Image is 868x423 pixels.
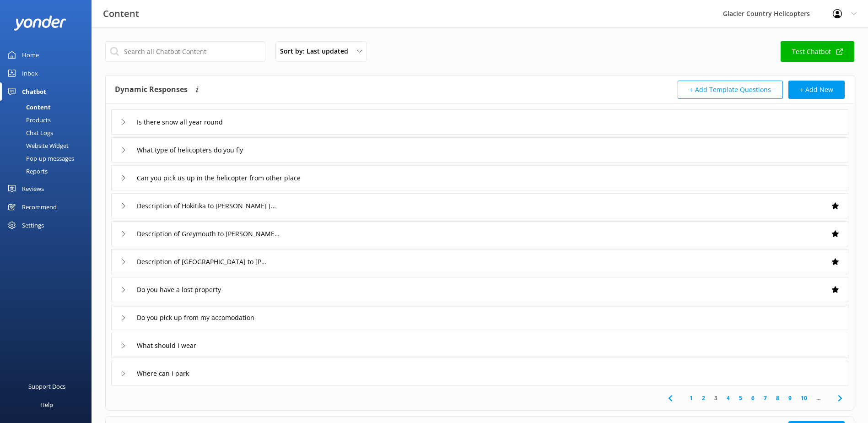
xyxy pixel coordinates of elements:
[5,165,92,178] a: Reports
[40,396,53,414] div: Help
[5,114,92,126] a: Products
[771,394,784,402] a: 8
[22,82,46,101] div: Chatbot
[5,139,69,152] div: Website Widget
[5,152,92,165] a: Pop-up messages
[105,41,265,62] input: Search all Chatbot Content
[5,126,53,139] div: Chat Logs
[5,101,92,114] a: Content
[5,126,92,139] a: Chat Logs
[734,394,747,402] a: 5
[678,81,783,99] button: + Add Template Questions
[685,394,697,402] a: 1
[5,165,48,178] div: Reports
[22,46,39,64] div: Home
[5,139,92,152] a: Website Widget
[697,394,710,402] a: 2
[759,394,771,402] a: 7
[781,41,854,62] a: Test Chatbot
[5,101,51,114] div: Content
[812,394,825,402] span: ...
[22,198,57,216] div: Recommend
[796,394,812,402] a: 10
[710,394,722,402] a: 3
[103,6,139,21] h3: Content
[115,81,188,99] h4: Dynamic Responses
[280,46,354,56] span: Sort by: Last updated
[747,394,759,402] a: 6
[722,394,734,402] a: 4
[22,64,38,82] div: Inbox
[5,114,51,126] div: Products
[22,216,44,234] div: Settings
[788,81,845,99] button: + Add New
[28,377,65,396] div: Support Docs
[14,16,66,31] img: yonder-white-logo.png
[22,179,44,198] div: Reviews
[5,152,74,165] div: Pop-up messages
[784,394,796,402] a: 9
